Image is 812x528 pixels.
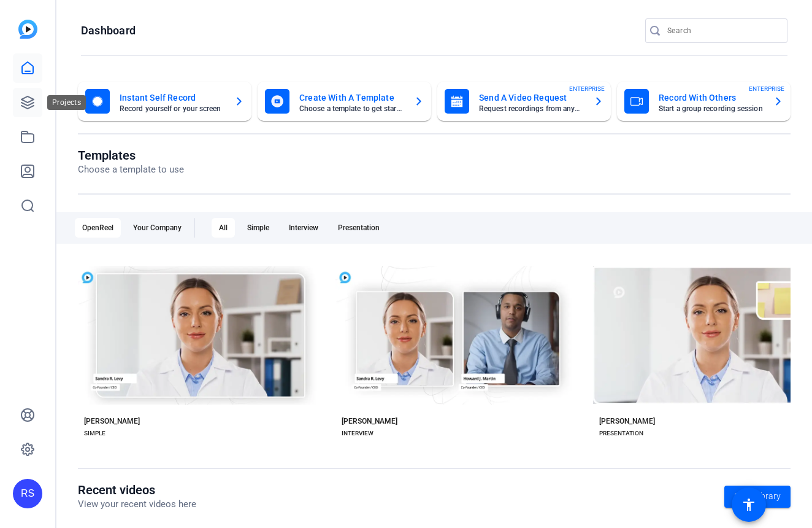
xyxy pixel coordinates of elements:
[84,416,140,426] div: [PERSON_NAME]
[741,497,756,512] mat-icon: accessibility
[437,82,611,121] button: Send A Video RequestRequest recordings from anyone, anywhereENTERPRISE
[342,429,373,438] div: INTERVIEW
[569,84,605,93] span: ENTERPRISE
[47,95,86,110] div: Projects
[240,218,277,238] div: Simple
[78,497,196,511] p: View your recent videos here
[81,23,136,38] h1: Dashboard
[659,90,764,105] mat-card-title: Record With Others
[212,218,235,238] div: All
[18,20,37,39] img: blue-gradient.svg
[120,105,224,112] mat-card-subtitle: Record yourself or your screen
[479,90,584,105] mat-card-title: Send A Video Request
[13,479,42,508] div: RS
[659,105,764,112] mat-card-subtitle: Start a group recording session
[617,82,791,121] button: Record With OthersStart a group recording sessionENTERPRISE
[78,483,196,497] h1: Recent videos
[282,218,326,238] div: Interview
[599,416,655,426] div: [PERSON_NAME]
[667,23,778,38] input: Search
[120,90,224,105] mat-card-title: Instant Self Record
[84,429,105,438] div: SIMPLE
[78,148,184,163] h1: Templates
[75,218,121,238] div: OpenReel
[299,105,404,112] mat-card-subtitle: Choose a template to get started
[78,82,251,121] button: Instant Self RecordRecord yourself or your screen
[126,218,189,238] div: Your Company
[258,82,431,121] button: Create With A TemplateChoose a template to get started
[78,163,184,177] p: Choose a template to use
[749,84,784,93] span: ENTERPRISE
[331,218,387,238] div: Presentation
[299,90,404,105] mat-card-title: Create With A Template
[724,486,791,508] a: Go to library
[599,429,643,438] div: PRESENTATION
[479,105,584,112] mat-card-subtitle: Request recordings from anyone, anywhere
[342,416,397,426] div: [PERSON_NAME]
